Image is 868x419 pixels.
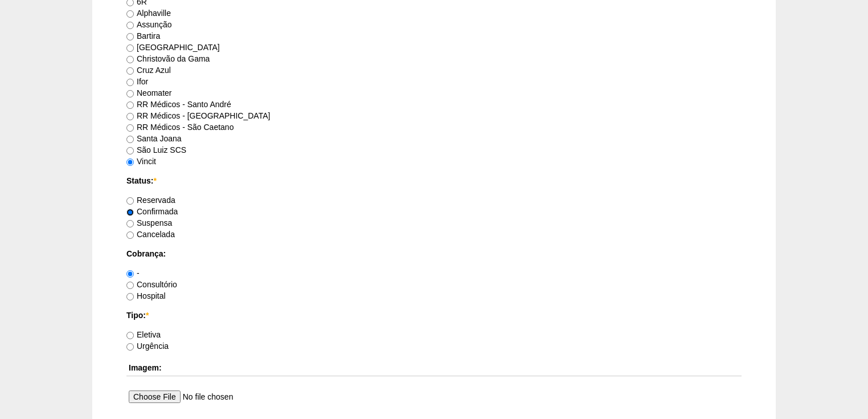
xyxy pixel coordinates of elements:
input: Assunção [126,22,134,29]
label: São Luiz SCS [126,145,186,154]
input: Consultório [126,282,134,289]
label: Bartira [126,31,160,40]
input: Confirmada [126,209,134,216]
input: São Luiz SCS [126,147,134,154]
label: Suspensa [126,218,172,227]
label: Alphaville [126,9,171,18]
label: [GEOGRAPHIC_DATA] [126,43,220,52]
input: Christovão da Gama [126,56,134,63]
input: Urgência [126,343,134,351]
input: [GEOGRAPHIC_DATA] [126,44,134,52]
label: RR Médicos - São Caetano [126,123,234,132]
input: - [126,270,134,278]
label: Vincit [126,157,156,166]
input: RR Médicos - Santo André [126,101,134,109]
input: Eletiva [126,332,134,339]
label: Consultório [126,280,177,289]
label: Cancelada [126,230,175,239]
span: Este campo é obrigatório. [146,311,149,320]
label: Eletiva [126,330,161,339]
label: - [126,269,140,278]
input: Ifor [126,79,134,86]
label: Status: [126,175,742,186]
input: Vincit [126,158,134,166]
label: Assunção [126,20,171,29]
input: Bartira [126,33,134,40]
label: Confirmada [126,207,178,216]
label: Santa Joana [126,134,182,143]
input: Alphaville [126,10,134,18]
input: Cruz Azul [126,67,134,75]
input: RR Médicos - [GEOGRAPHIC_DATA] [126,113,134,120]
span: Este campo é obrigatório. [153,176,156,185]
label: Cobrança: [126,248,742,259]
label: RR Médicos - Santo André [126,100,231,109]
input: Cancelada [126,231,134,239]
label: Tipo: [126,310,742,321]
label: Neomater [126,88,171,97]
label: Urgência [126,341,169,351]
label: Reservada [126,196,175,205]
label: Cruz Azul [126,66,171,75]
input: Reservada [126,197,134,205]
input: Neomater [126,90,134,97]
label: Christovão da Gama [126,54,210,63]
label: Ifor [126,77,148,86]
input: Santa Joana [126,136,134,143]
input: Hospital [126,293,134,300]
th: Imagem: [126,360,742,376]
input: RR Médicos - São Caetano [126,124,134,132]
label: Hospital [126,291,166,300]
input: Suspensa [126,220,134,227]
label: RR Médicos - [GEOGRAPHIC_DATA] [126,111,270,120]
